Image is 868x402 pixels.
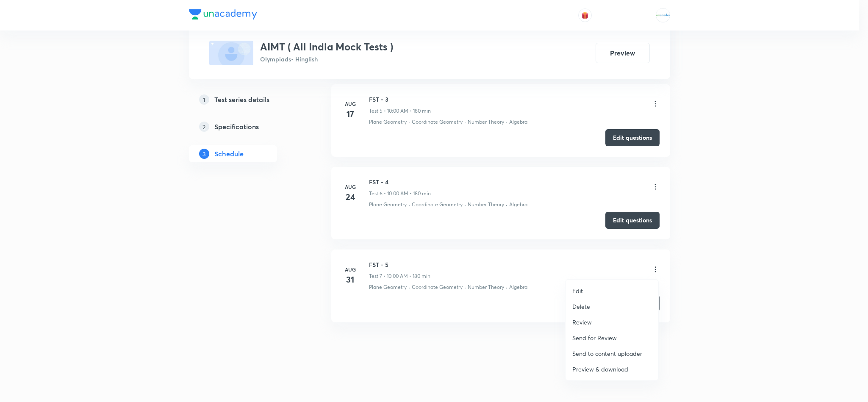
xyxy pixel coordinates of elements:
[572,333,617,342] p: Send for Review
[572,318,592,327] p: Review
[572,365,628,374] p: Preview & download
[572,349,642,358] p: Send to content uploader
[572,286,583,295] p: Edit
[572,302,590,311] p: Delete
